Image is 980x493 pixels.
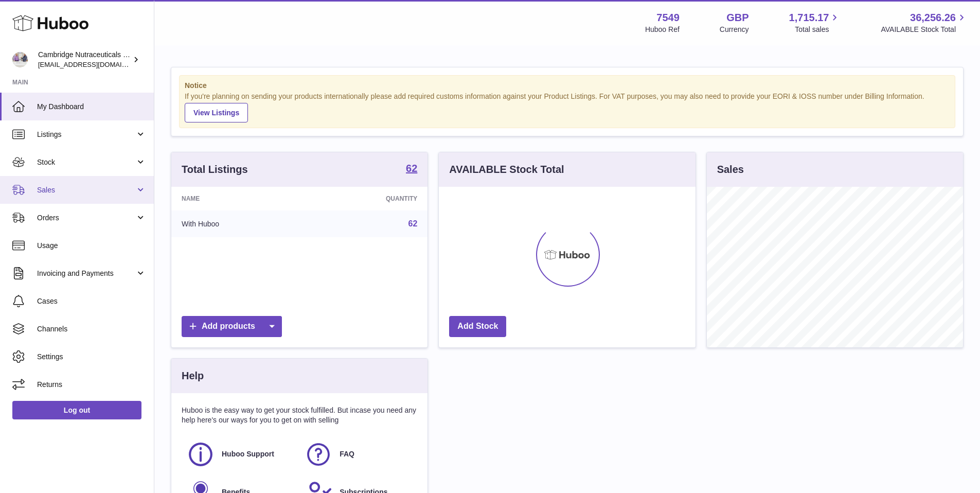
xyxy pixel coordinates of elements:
span: Cases [37,296,146,306]
div: If you're planning on sending your products internationally please add required customs informati... [185,92,950,122]
span: Channels [37,324,146,334]
p: Huboo is the easy way to get your stock fulfilled. But incase you need any help here's our ways f... [182,406,417,425]
span: My Dashboard [37,102,146,112]
span: Stock [37,157,135,167]
span: Listings [37,130,135,139]
a: 1,715.17 Total sales [789,11,841,34]
a: 62 [406,163,417,175]
span: 1,715.17 [789,11,829,25]
strong: GBP [726,11,749,25]
h3: AVAILABLE Stock Total [449,163,564,177]
a: 36,256.26 AVAILABLE Stock Total [881,11,968,34]
a: View Listings [185,103,248,122]
a: Log out [12,401,141,419]
a: Add products [182,316,282,337]
strong: 62 [406,163,417,173]
h3: Help [182,369,204,383]
span: Returns [37,380,146,390]
div: Currency [720,25,749,34]
strong: Notice [185,81,950,91]
span: Settings [37,352,146,362]
th: Name [171,187,307,210]
span: FAQ [340,449,354,459]
span: Usage [37,241,146,251]
strong: 7549 [656,11,680,25]
span: Total sales [795,25,841,34]
a: Add Stock [449,316,506,337]
span: 36,256.26 [910,11,956,25]
th: Quantity [307,187,427,210]
span: Orders [37,213,135,223]
h3: Total Listings [182,163,248,177]
span: AVAILABLE Stock Total [881,25,968,34]
div: Huboo Ref [645,25,680,34]
a: Huboo Support [187,441,294,468]
img: qvc@camnutra.com [12,52,28,67]
a: FAQ [305,441,412,468]
a: 62 [408,219,418,228]
span: Huboo Support [222,449,274,459]
td: With Huboo [171,210,307,237]
div: Cambridge Nutraceuticals Ltd [38,50,131,69]
span: [EMAIL_ADDRESS][DOMAIN_NAME] [38,60,151,68]
span: Invoicing and Payments [37,269,135,278]
span: Sales [37,185,135,195]
h3: Sales [717,163,744,177]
